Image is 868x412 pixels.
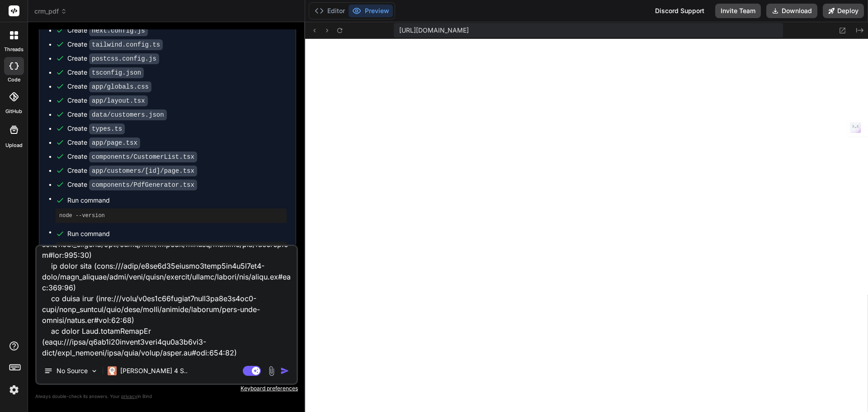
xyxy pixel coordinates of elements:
code: tsconfig.json [89,67,144,78]
img: icon [280,366,289,375]
code: app/page.tsx [89,137,140,148]
img: settings [6,382,22,398]
div: Create [67,110,167,119]
p: Always double-check its answers. Your in Bind [35,392,298,401]
img: Claude 4 Sonnet [108,366,117,375]
div: Create [67,124,125,133]
span: Run command [67,196,287,205]
button: Deploy [823,4,864,18]
p: [PERSON_NAME] 4 S.. [120,366,188,375]
div: Create [67,96,148,105]
div: Create [67,166,197,175]
code: types.ts [89,123,125,134]
label: code [8,76,20,84]
pre: node --version [59,212,283,219]
button: Invite Team [715,4,761,18]
textarea: Loremi do sitamet con/adipis.eli Se doeiu tempori ut `labo/etdo`. Magna: Aliqua enim admini 'veni... [37,246,297,358]
code: app/layout.tsx [89,95,148,106]
span: Run command [67,229,287,238]
span: crm_pdf [34,7,67,16]
code: app/customers/[id]/page.tsx [89,166,197,176]
code: tailwind.config.ts [89,39,163,50]
button: Download [766,4,817,18]
button: Preview [349,5,393,17]
p: Keyboard preferences [35,385,298,392]
img: attachment [266,366,277,376]
div: Create [67,82,151,91]
div: Create [67,40,163,49]
p: No Source [57,366,88,375]
div: Create [67,180,197,189]
label: Upload [5,142,23,149]
code: components/CustomerList.tsx [89,152,197,162]
div: Create [67,54,159,63]
div: Create [67,138,140,147]
div: Create [67,26,148,35]
label: GitHub [5,108,22,115]
div: Discord Support [650,4,710,18]
code: components/PdfGenerator.tsx [89,180,197,190]
code: data/customers.json [89,109,167,120]
span: privacy [121,393,137,399]
iframe: Preview [305,39,868,412]
code: app/globals.css [89,81,151,92]
span: [URL][DOMAIN_NAME] [399,26,469,35]
label: threads [4,46,24,53]
code: postcss.config.js [89,53,159,64]
div: Create [67,152,197,161]
button: Editor [311,5,349,17]
img: Pick Models [90,367,98,375]
code: next.config.js [89,25,148,36]
div: Create [67,68,144,77]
